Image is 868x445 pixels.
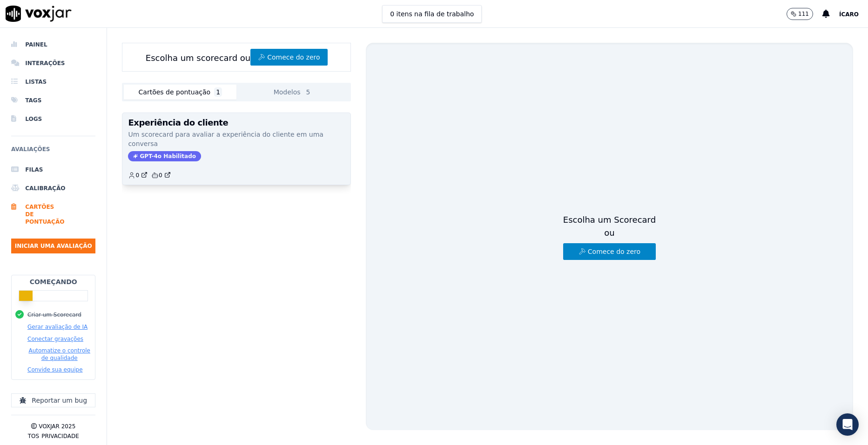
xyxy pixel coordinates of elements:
[32,396,87,405] font: Reportar um bug
[11,179,95,198] a: Calibração
[25,78,32,86] font: Listas
[128,130,345,148] p: Um scorecard para avaliar a experiência do cliente em uma conversa
[30,277,77,286] h2: Começando
[27,311,81,319] button: Criar um Scorecard
[214,87,222,97] span: 1
[11,198,95,231] a: Cartões de pontuação
[39,423,75,430] p: Voxjar 2025
[159,172,162,179] font: 0
[25,185,32,192] font: Calibração
[27,335,83,343] button: Conectar gravações
[146,53,250,63] font: Escolha um scorecard ou
[588,247,640,256] font: Comece do zero
[151,172,171,179] a: 0
[563,213,656,239] font: Escolha um Scorecard ou
[787,8,813,20] button: 111
[11,144,95,160] h6: Avaliações
[139,87,211,97] font: Cartões de pontuação
[787,8,822,20] button: 111
[274,87,301,97] font: Modelos
[839,8,868,20] button: Ícaro
[11,110,95,128] a: Logs
[27,366,83,373] button: Convide sua equipe
[798,10,809,18] p: 111
[11,239,95,253] button: Iniciar uma avaliação
[304,87,312,97] span: 5
[11,393,95,407] button: Reportar um bug
[11,73,95,91] a: Listas
[27,347,91,362] button: Automatize o controle de qualidade
[135,172,139,179] font: 0
[250,49,327,66] button: Comece do zero
[11,160,95,179] a: Filas
[25,166,32,173] font: Filas
[28,432,39,440] button: TOS
[11,35,95,54] a: Painel
[41,432,79,440] button: Privacidade
[267,53,320,62] font: Comece do zero
[25,203,32,226] font: Cartões de pontuação
[11,54,95,73] a: Interações
[27,323,87,331] button: Gerar avaliação de IA
[382,5,482,23] button: 0 itens na fila de trabalho
[6,6,72,22] img: logotipo voxjar
[25,60,32,67] font: Interações
[140,153,196,160] font: GPT-4o Habilitado
[836,413,859,436] div: Abra o Intercom Messenger
[11,91,95,110] a: Tags
[25,41,32,48] font: Painel
[25,115,32,123] font: Logs
[128,172,148,179] a: 0
[128,119,345,127] h3: Experiência do cliente
[563,243,656,260] button: Comece do zero
[839,11,859,18] span: Ícaro
[128,172,151,179] button: 0
[25,97,32,104] font: Tags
